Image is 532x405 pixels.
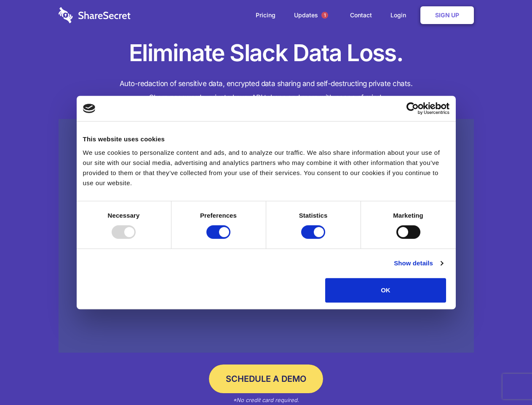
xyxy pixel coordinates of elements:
a: Show details [394,258,443,268]
img: logo [83,104,96,113]
strong: Statistics [299,212,328,219]
a: Sign Up [420,6,474,24]
strong: Marketing [393,212,423,219]
div: This website uses cookies [83,134,449,144]
h1: Eliminate Slack Data Loss. [59,38,474,68]
a: Wistia video thumbnail [59,119,474,353]
strong: Preferences [200,212,237,219]
img: logo-wordmark-white-trans-d4663122ce5f474addd5e946df7df03e33cb6a1c49d2221995e7729f52c070b2.svg [59,7,131,23]
a: Login [382,2,419,28]
span: 1 [321,12,328,19]
a: Contact [342,2,380,28]
button: OK [325,278,446,302]
h4: Auto-redaction of sensitive data, encrypted data sharing and self-destructing private chats. Shar... [59,77,474,105]
strong: Necessary [108,212,140,219]
div: We use cookies to personalize content and ads, and to analyze our traffic. We also share informat... [83,148,449,188]
a: Schedule a Demo [209,364,323,393]
a: Pricing [247,2,284,28]
em: *No credit card required. [233,397,299,403]
a: Usercentrics Cookiebot - opens in a new window [376,102,449,115]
